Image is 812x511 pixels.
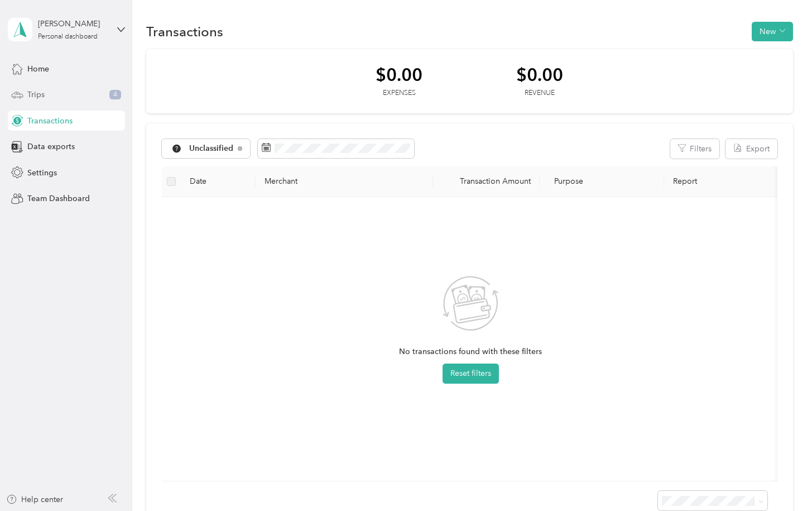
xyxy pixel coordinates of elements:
[27,193,90,204] span: Team Dashboard
[752,22,793,41] button: New
[749,448,812,511] iframe: Everlance-gr Chat Button Frame
[549,176,584,186] span: Purpose
[38,18,108,30] div: [PERSON_NAME]
[664,166,782,197] th: Report
[181,166,256,197] th: Date
[27,89,45,101] span: Trips
[27,167,57,179] span: Settings
[443,364,499,384] button: Reset filters
[38,34,98,40] div: Personal dashboard
[433,166,540,197] th: Transaction Amount
[376,65,422,84] div: $0.00
[189,145,234,152] span: Unclassified
[399,346,542,358] span: No transactions found with these filters
[376,88,422,98] div: Expenses
[516,88,563,98] div: Revenue
[27,141,75,152] span: Data exports
[109,90,121,100] span: 4
[725,139,777,159] button: Export
[256,166,433,197] th: Merchant
[27,63,49,75] span: Home
[27,115,73,127] span: Transactions
[6,494,63,505] button: Help center
[146,26,223,37] h1: Transactions
[670,139,719,159] button: Filters
[516,65,563,84] div: $0.00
